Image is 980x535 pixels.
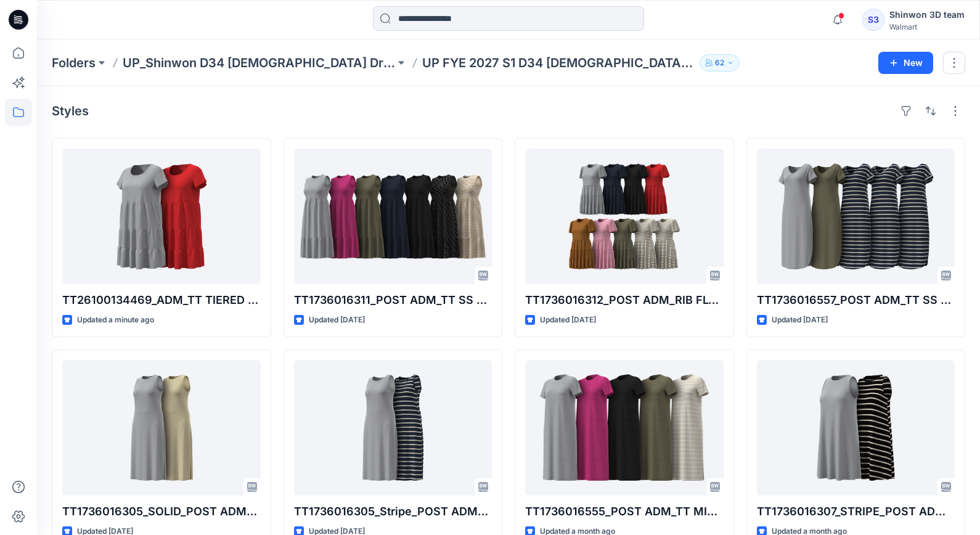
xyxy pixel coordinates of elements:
a: TT1736016311_POST ADM_TT SS SLVLS TIERED KNIT DRESS [294,149,492,284]
a: TT1736016555_POST ADM_TT MIDI CREWNECK TSHIRT DRESS [525,360,724,496]
p: TT1736016312_POST ADM_RIB FLOUNCE SLV SWING MINI [525,292,724,309]
p: TT1736016305_SOLID_POST ADM_TT MIDI COLUMN DRESS [62,503,261,520]
p: TT1736016555_POST ADM_TT MIDI CREWNECK TSHIRT DRESS [525,503,724,520]
p: Updated [DATE] [309,314,365,327]
p: 62 [715,56,724,70]
p: TT1736016307_STRIPE_POST ADM_TT RIB SWING MINI DRESS [757,503,955,520]
a: TT26100134469_ADM_TT TIERED KNIT DRESS [62,149,261,284]
p: TT26100134469_ADM_TT TIERED KNIT DRESS [62,292,261,309]
button: New [878,52,933,74]
a: TT1736016305_SOLID_POST ADM_TT MIDI COLUMN DRESS [62,360,261,496]
p: UP FYE 2027 S1 D34 [DEMOGRAPHIC_DATA] Dresses [422,54,695,71]
a: UP_Shinwon D34 [DEMOGRAPHIC_DATA] Dresses [123,54,395,71]
p: TT1736016311_POST ADM_TT SS SLVLS TIERED KNIT DRESS [294,292,492,309]
div: Walmart [889,22,965,31]
p: Updated a minute ago [77,314,154,327]
div: Shinwon 3D team [889,7,965,22]
p: Updated [DATE] [540,314,596,327]
p: TT1736016305_Stripe_POST ADM_TT MIDI COLUMN DRESS_STRIPE [294,503,492,520]
a: TT1736016307_STRIPE_POST ADM_TT RIB SWING MINI DRESS [757,360,955,496]
a: TT1736016312_POST ADM_RIB FLOUNCE SLV SWING MINI [525,149,724,284]
p: Updated [DATE] [772,314,828,327]
div: S3 [862,9,884,31]
a: TT1736016557_POST ADM_TT SS MAXI DRESS [757,149,955,284]
a: TT1736016305_Stripe_POST ADM_TT MIDI COLUMN DRESS_STRIPE [294,360,492,496]
h4: Styles [52,104,89,118]
a: Folders [52,54,96,71]
button: 62 [700,54,740,71]
p: TT1736016557_POST ADM_TT SS MAXI DRESS [757,292,955,309]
